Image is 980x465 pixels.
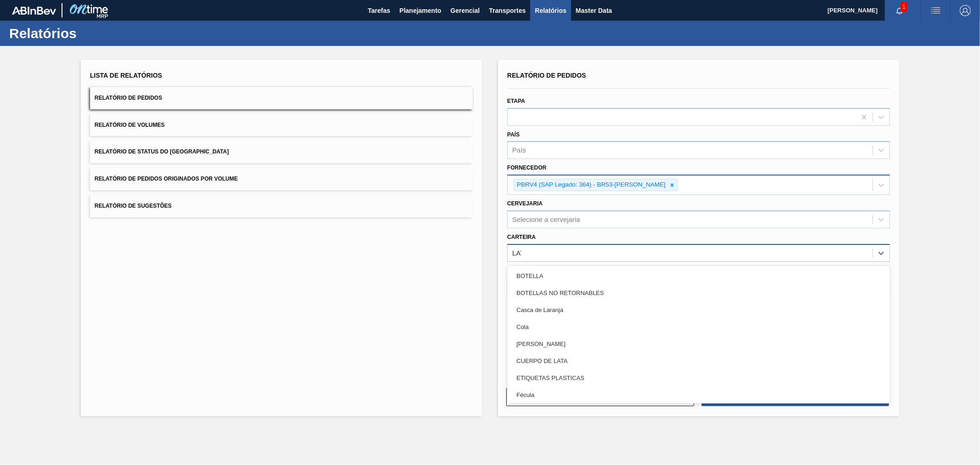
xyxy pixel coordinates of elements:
span: Tarefas [368,5,391,16]
span: Transportes [489,5,526,16]
label: Fornecedor [507,164,546,171]
span: 1 [901,2,907,12]
div: BOTELLAS NO RETORNABLES [507,284,890,301]
button: Relatório de Status do [GEOGRAPHIC_DATA] [90,141,473,163]
span: Lista de Relatórios [90,72,162,79]
span: Relatório de Pedidos [95,95,162,101]
div: CUERPO DE LATA [507,352,890,369]
span: Planejamento [399,5,441,16]
span: Relatório de Pedidos [507,72,586,79]
button: Relatório de Pedidos [90,87,473,109]
h1: Relatórios [9,28,172,39]
img: userActions [930,5,941,16]
img: Logout [960,5,971,16]
button: Relatório de Volumes [90,114,473,136]
label: Carteira [507,234,536,240]
span: Relatório de Status do [GEOGRAPHIC_DATA] [95,148,229,155]
label: Etapa [507,98,525,104]
span: Relatório de Volumes [95,122,164,128]
div: Selecione a cervejaria [512,215,580,223]
button: Relatório de Pedidos Originados por Volume [90,168,473,190]
div: Fécula [507,386,890,403]
label: País [507,131,520,138]
div: BOTELLA [507,267,890,284]
span: Relatórios [535,5,566,16]
div: PBRV4 (SAP Legado: 364) - BR53-[PERSON_NAME] [514,179,667,191]
div: Cola [507,318,890,335]
span: Gerencial [451,5,480,16]
span: Relatório de Pedidos Originados por Volume [95,176,238,182]
img: TNhmsLtSVTkK8tSr43FrP2fwEKptu5GPRR3wAAAABJRU5ErkJggg== [12,6,56,15]
label: Cervejaria [507,200,543,207]
button: Notificações [885,4,914,17]
span: Relatório de Sugestões [95,203,172,209]
div: País [512,147,526,154]
div: Casca de Laranja [507,301,890,318]
div: [PERSON_NAME] [507,335,890,352]
button: Limpar [506,388,694,406]
span: Master Data [576,5,612,16]
button: Relatório de Sugestões [90,195,473,217]
div: ETIQUETAS PLASTICAS [507,369,890,386]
